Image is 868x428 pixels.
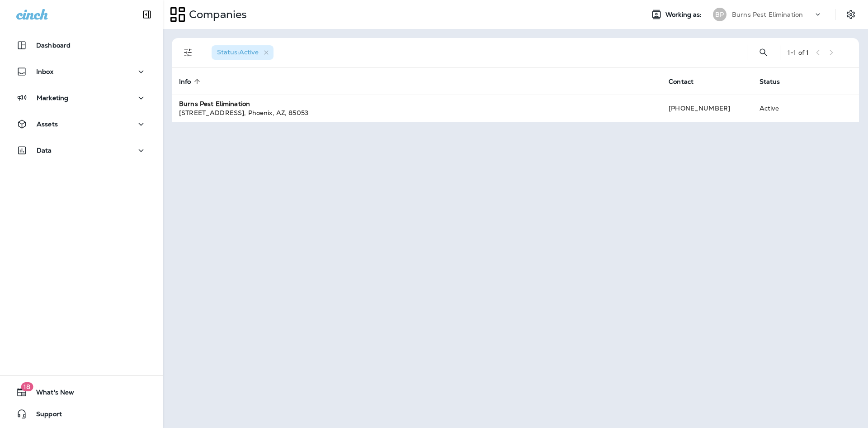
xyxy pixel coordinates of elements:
button: Support [9,405,154,423]
td: Active [752,95,810,122]
p: Data [37,147,52,154]
button: Settings [843,6,859,23]
button: Collapse Sidebar [134,5,160,24]
div: Status:Active [212,45,274,60]
button: Assets [9,115,154,133]
p: Dashboard [36,42,71,49]
span: Contact [669,78,693,86]
p: Companies [185,8,247,21]
span: Status [759,78,780,86]
div: [STREET_ADDRESS] , Phoenix , AZ , 85053 [179,108,654,117]
button: Search Companies [755,43,773,62]
span: 18 [21,382,33,391]
span: What's New [27,389,74,399]
div: 1 - 1 of 1 [788,49,809,56]
button: Filters [179,43,197,62]
span: Info [179,78,191,86]
span: Working as: [665,11,704,19]
button: Data [9,141,154,159]
p: Burns Pest Elimination [732,11,803,18]
button: 18What's New [9,383,154,401]
span: Support [27,410,62,421]
p: Assets [37,120,58,128]
p: Marketing [37,94,68,101]
p: Inbox [36,68,53,75]
span: Info [179,77,203,86]
span: Status [759,77,792,86]
div: BP [713,8,726,21]
span: Status : Active [217,48,259,56]
span: Contact [669,77,705,86]
button: Marketing [9,89,154,107]
button: Dashboard [9,36,154,54]
strong: Burns Pest Elimination [179,100,250,108]
td: [PHONE_NUMBER] [661,95,752,122]
button: Inbox [9,63,154,81]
